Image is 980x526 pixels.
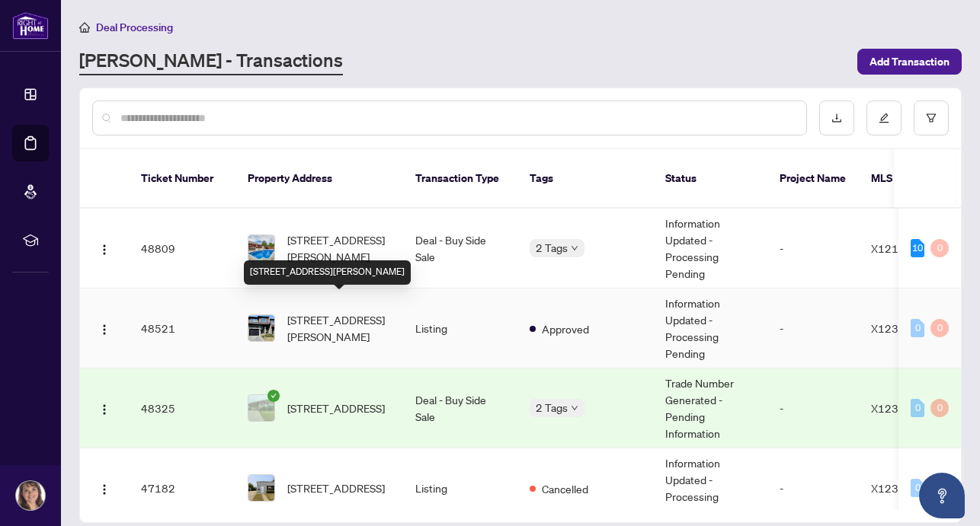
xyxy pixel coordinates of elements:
span: down [571,404,578,412]
span: X12334801 [871,401,933,415]
td: Information Updated - Processing Pending [653,289,767,368]
span: 2 Tags [536,399,568,416]
span: download [831,113,842,123]
span: [STREET_ADDRESS][PERSON_NAME] [287,311,391,345]
button: Logo [92,316,117,340]
span: X12158000 [871,241,933,255]
span: Deal Processing [96,21,173,34]
button: download [819,100,854,135]
button: edit [866,100,902,135]
img: Logo [98,324,110,336]
span: Approved [542,320,589,337]
span: X12324585 [871,481,933,495]
td: Trade Number Generated - Pending Information [653,368,767,448]
span: [STREET_ADDRESS][PERSON_NAME] [287,231,391,265]
span: X12341293 [871,321,933,335]
div: 0 [930,399,949,417]
button: Add Transaction [857,49,962,75]
span: Cancelled [542,480,588,497]
td: Information Updated - Processing Pending [653,209,767,289]
span: down [571,244,578,252]
img: logo [12,11,49,40]
div: 0 [911,399,924,417]
div: [STREET_ADDRESS][PERSON_NAME] [244,260,411,285]
td: 48809 [129,209,235,289]
img: Profile Icon [16,481,45,510]
td: - [767,368,859,448]
th: Property Address [235,149,403,209]
div: 0 [911,479,924,497]
div: 0 [930,239,949,257]
td: 48325 [129,368,235,448]
th: Transaction Type [403,149,517,209]
div: 0 [930,319,949,337]
span: 2 Tags [536,239,568,257]
span: Add Transaction [870,49,950,74]
span: [STREET_ADDRESS] [287,400,385,416]
span: home [79,22,90,33]
span: [STREET_ADDRESS] [287,480,385,496]
button: Open asap [919,473,965,518]
div: 0 [911,319,924,337]
img: thumbnail-img [248,315,274,341]
img: Logo [98,403,110,416]
span: filter [926,113,937,123]
img: Logo [98,244,110,256]
td: Listing [403,289,517,368]
th: Status [653,149,767,209]
img: thumbnail-img [248,475,274,501]
img: Logo [98,483,110,496]
span: edit [879,113,889,123]
td: - [767,209,859,289]
div: 10 [911,239,924,257]
th: Tags [517,149,653,209]
td: Deal - Buy Side Sale [403,209,517,289]
img: thumbnail-img [248,235,274,261]
th: MLS # [859,149,950,209]
td: Deal - Buy Side Sale [403,368,517,448]
td: 48521 [129,289,235,368]
span: check-circle [267,390,280,402]
th: Project Name [767,149,859,209]
th: Ticket Number [129,149,235,209]
td: - [767,289,859,368]
a: [PERSON_NAME] - Transactions [79,48,343,75]
img: thumbnail-img [248,395,274,421]
button: Logo [92,396,117,420]
button: Logo [92,476,117,500]
button: Logo [92,236,117,260]
button: filter [914,100,949,135]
